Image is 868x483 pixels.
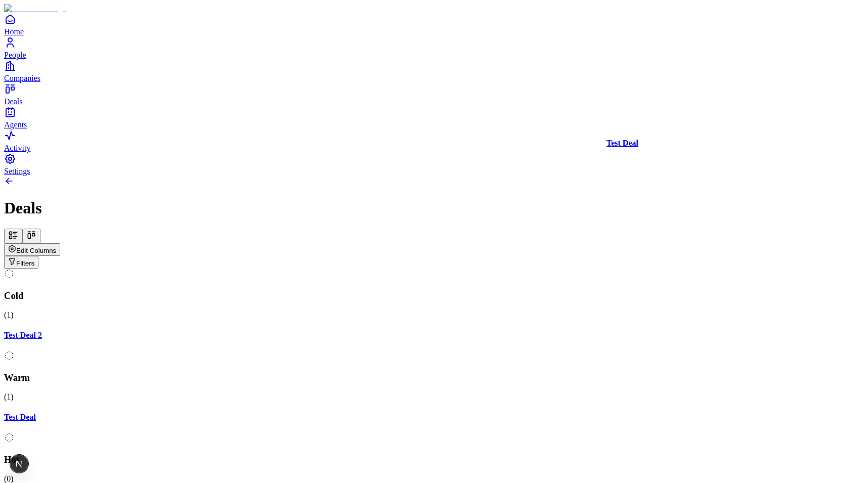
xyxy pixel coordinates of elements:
a: Test Deal [606,139,793,148]
a: People [4,36,864,59]
span: ( 1 ) [4,311,14,319]
span: Deals [4,97,22,106]
h3: Hot [4,454,864,465]
span: ( 1 ) [4,392,14,401]
span: Activity [4,144,30,152]
img: Item Brain Logo [4,4,66,13]
span: People [4,51,26,59]
a: Test Deal [4,413,864,422]
a: Test Deal 2 [4,331,864,340]
span: Edit Columns [16,247,56,254]
button: Open natural language filter [4,256,38,269]
span: ( 0 ) [4,474,14,483]
span: Agents [4,120,27,129]
a: Deals [4,83,864,106]
button: Edit Columns [4,243,60,256]
a: Agents [4,106,864,129]
a: Companies [4,60,864,82]
span: Home [4,27,24,36]
a: Home [4,13,864,36]
span: Companies [4,74,40,82]
div: Open natural language filter [4,256,864,269]
h1: Deals [4,199,864,217]
h3: Warm [4,372,864,383]
a: Settings [4,153,864,175]
span: Settings [4,167,30,175]
h3: Cold [4,290,864,301]
a: Activity [4,129,864,152]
